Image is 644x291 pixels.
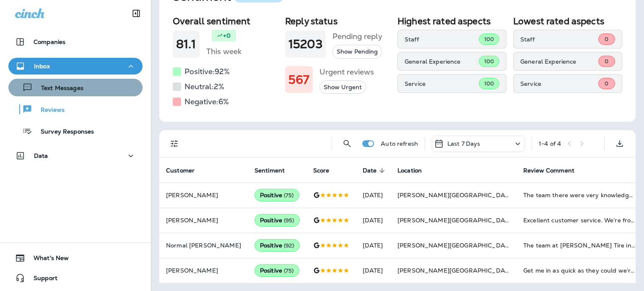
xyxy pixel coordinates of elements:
span: 100 [484,36,494,43]
h5: Urgent reviews [319,65,374,79]
span: [PERSON_NAME][GEOGRAPHIC_DATA] [397,242,514,249]
td: [DATE] [356,208,391,233]
button: Show Urgent [319,80,366,94]
h5: Positive: 92 % [184,65,230,78]
button: What's New [8,250,143,266]
h1: 567 [288,73,309,87]
span: Customer [166,167,205,174]
h2: Reply status [285,16,391,26]
button: Companies [8,33,143,50]
button: Filters [166,135,183,152]
p: Survey Responses [32,128,94,136]
h1: 15203 [288,37,322,51]
span: Date [363,167,388,174]
h5: Pending reply [332,30,382,43]
span: 0 [605,36,608,43]
p: Service [520,80,598,87]
span: 100 [484,80,494,87]
td: [DATE] [356,258,391,283]
button: Support [8,270,143,286]
button: Export as CSV [611,135,628,152]
p: Staff [520,36,598,43]
span: ( 75 ) [284,192,294,199]
span: ( 92 ) [284,242,294,249]
span: Customer [166,167,195,174]
td: [DATE] [356,183,391,208]
h2: Lowest rated aspects [513,16,622,26]
div: The team at Jensen Tire in Bellevue, Nebraska, are awesome! I went in for a tire repair and they ... [523,241,636,250]
div: Positive [254,239,300,252]
h5: Negative: 6 % [184,95,229,108]
button: Reviews [8,100,143,118]
p: Data [34,152,48,159]
p: Staff [405,36,479,43]
p: Last 7 Days [447,140,480,147]
p: General Experience [405,58,479,65]
span: Location [397,167,433,174]
p: [PERSON_NAME] [166,192,241,198]
span: ( 95 ) [284,217,294,224]
span: [PERSON_NAME][GEOGRAPHIC_DATA] [397,191,514,199]
span: 0 [605,58,608,65]
p: Reviews [32,106,65,114]
td: [DATE] [356,233,391,258]
div: SentimentWhat's This? [159,13,636,122]
span: ( 75 ) [284,267,294,274]
h5: Neutral: 2 % [184,80,224,93]
button: Text Messages [8,79,143,96]
span: Sentiment [254,167,296,174]
button: Inbox [8,58,143,75]
span: Score [313,167,340,174]
span: Location [397,167,422,174]
div: The team there were very knowledgeable and friendly. [523,191,636,199]
span: Review Comment [523,167,585,174]
h2: Highest rated aspects [397,16,506,26]
span: [PERSON_NAME][GEOGRAPHIC_DATA] [397,267,514,274]
p: Normal [PERSON_NAME] [166,242,241,249]
h1: 81.1 [176,37,196,51]
p: Text Messages [33,85,83,93]
h2: Overall sentiment [173,16,278,26]
span: [PERSON_NAME][GEOGRAPHIC_DATA] [397,216,514,224]
div: Positive [254,264,299,277]
p: Service [405,80,479,87]
p: [PERSON_NAME] [166,267,241,274]
span: Review Comment [523,167,574,174]
button: Data [8,147,143,164]
span: Score [313,167,330,174]
div: Positive [254,214,300,227]
h5: This week [206,45,241,58]
span: Sentiment [254,167,285,174]
p: Inbox [34,63,50,70]
p: Companies [34,39,65,45]
div: Excellent customer service. We’re from out of town and just popped in on a Friday at 3:00pm with ... [523,216,636,224]
div: Positive [254,189,299,201]
div: 1 - 4 of 4 [539,140,561,147]
span: 100 [484,58,494,65]
p: +0 [223,31,231,40]
p: Auto refresh [381,140,418,147]
span: 0 [605,80,608,87]
div: Get me in as quick as they could we’re able to diagnose the problem and got me back on the road [523,266,636,275]
span: Support [25,275,57,285]
p: General Experience [520,58,598,65]
button: Show Pending [332,45,382,59]
span: What's New [25,255,69,265]
button: Collapse Sidebar [125,5,148,22]
span: Date [363,167,377,174]
p: [PERSON_NAME] [166,217,241,224]
button: Survey Responses [8,122,143,140]
button: Search Reviews [339,135,356,152]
